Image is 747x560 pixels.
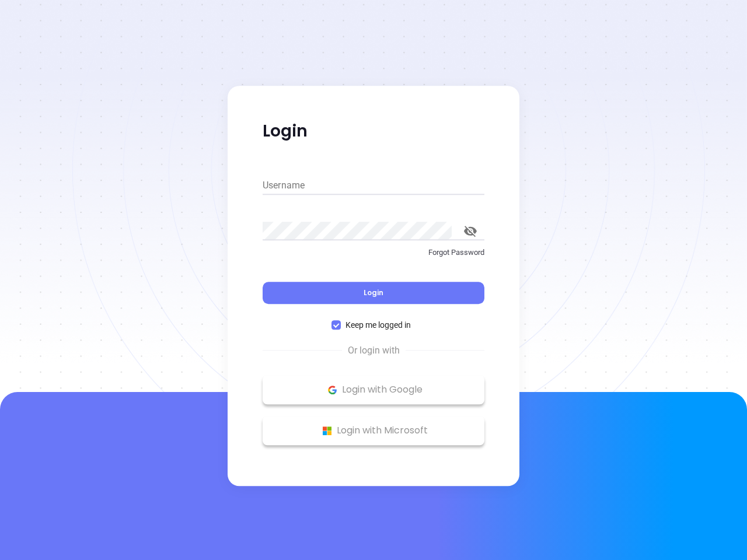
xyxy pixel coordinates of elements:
p: Forgot Password [263,247,484,258]
button: Google Logo Login with Google [263,375,484,404]
button: Login [263,282,484,304]
span: Or login with [342,344,406,358]
button: toggle password visibility [456,217,484,245]
a: Forgot Password [263,247,484,268]
span: Login [364,288,383,297]
p: Login [263,121,484,142]
p: Login with Microsoft [268,422,479,439]
span: Keep me logged in [341,318,416,331]
p: Login with Google [268,381,479,398]
img: Google Logo [325,383,340,397]
img: Microsoft Logo [320,423,334,438]
button: Microsoft Logo Login with Microsoft [263,416,484,445]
